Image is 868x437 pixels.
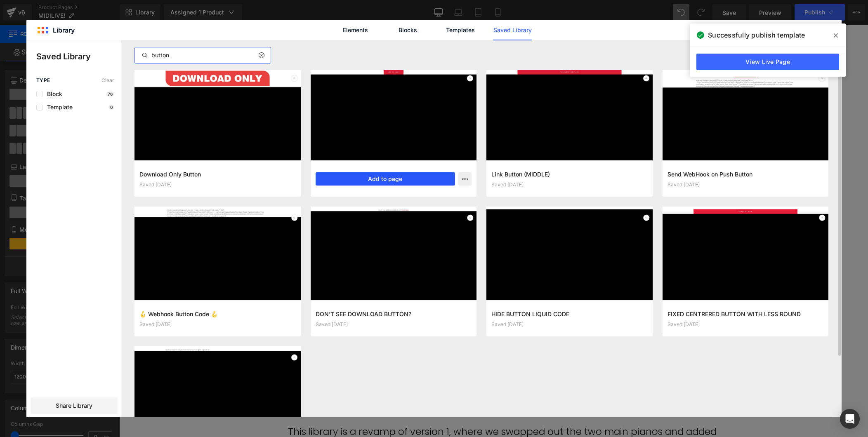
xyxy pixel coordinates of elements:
div: Description [250,371,307,387]
span: Block [43,91,62,97]
div: Saved [DATE] [491,182,648,188]
div: Saved [DATE] [668,322,824,327]
font: Route Pads to Individual Outs [188,140,340,154]
font: Insert FX, Global & Master [PERSON_NAME] [188,85,318,115]
h3: FIXED CENTRERED BUTTON WITH LESS ROUND [668,310,824,318]
div: Saved [DATE] [139,182,296,188]
div: How to Install [415,371,482,387]
font: Dedicated "Slug" Knob [188,159,302,174]
input: Search saved item by name [135,50,271,60]
span: Type [36,78,50,83]
font: Swing Groove Templates [188,179,316,193]
p: Saved Library [36,50,121,63]
a: Blocks [388,20,427,40]
font: Full Synthesis for Pads 1-12 [188,120,322,135]
div: Saved [DATE] [491,322,648,327]
button: Add to page [316,172,455,186]
font: Student and Teacher can see the MIDI notes being played [188,10,340,41]
font: WebRTC Direct Connect [188,46,311,60]
div: Saved [DATE] [316,322,472,327]
a: Elements [336,20,375,40]
a: Login [184,241,202,251]
p: 76 [106,92,114,96]
div: FAQ [506,371,526,387]
p: 0 [108,105,114,110]
a: Templates [441,20,480,40]
h3: HIDE BUTTON LIQUID CODE [491,310,648,318]
h3: Link Button (MIDDLE) [491,170,648,179]
span: Clear [101,78,114,83]
div: Saved [DATE] [668,182,824,188]
a: Saved Library [493,20,532,40]
h3: Download Only Button [139,170,296,179]
span: Successfully publish template [708,30,805,40]
h3: DON'T SEE DOWNLOAD BUTTON? [316,310,472,318]
span: SUBSCRIBE NOW! [205,259,317,274]
h3: 🪝 Webhook Button Code 🪝 [139,310,296,318]
button: SUBSCRIBE NOW! [180,252,342,281]
div: MODX Notes [331,371,391,387]
span: Share Library [56,402,92,410]
a: View Live Page [696,54,839,70]
span: Template [43,104,73,110]
p: to see if you qualify for any discounts [180,240,342,251]
h3: Send WebHook on Push Button [668,170,824,179]
div: Saved [DATE] [139,322,296,327]
font: Unlimited Lessons for One Price [188,65,349,80]
div: Open Intercom Messenger [840,409,860,429]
